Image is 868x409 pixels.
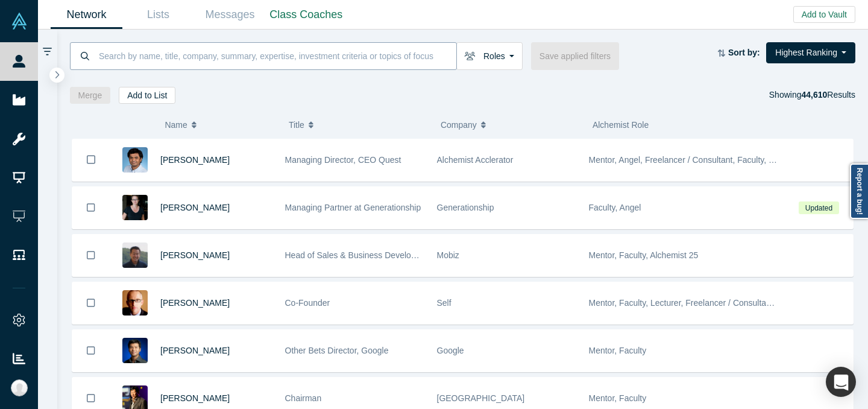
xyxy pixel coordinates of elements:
span: Mentor, Faculty, Alchemist 25 [589,250,699,260]
img: Rachel Chalmers's Profile Image [122,195,148,220]
span: [GEOGRAPHIC_DATA] [437,393,525,403]
a: [PERSON_NAME] [160,155,230,165]
button: Merge [70,87,111,104]
span: Company [441,112,477,138]
button: Title [289,112,428,138]
span: Mentor, Angel, Freelancer / Consultant, Faculty, Partner, Lecturer, VC [589,155,848,165]
span: Google [437,346,464,355]
button: Bookmark [72,187,110,229]
img: Ally Hoang's Account [11,379,28,396]
span: Generationship [437,203,494,212]
button: Add to Vault [793,6,855,23]
span: Results [801,90,855,100]
span: Name [165,112,187,138]
a: [PERSON_NAME] [160,203,230,212]
a: Report a bug! [850,163,868,219]
button: Add to List [119,87,175,104]
span: Chairman [285,393,322,403]
button: Company [441,112,580,138]
a: Lists [122,1,194,29]
span: Faculty, Angel [589,203,641,212]
button: Roles [456,42,523,70]
button: Bookmark [72,282,110,324]
span: Mentor, Faculty [589,393,647,403]
input: Search by name, title, company, summary, expertise, investment criteria or topics of focus [98,42,456,70]
button: Highest Ranking [766,42,855,63]
span: Managing Director, CEO Quest [285,155,401,165]
span: Co-Founder [285,298,330,308]
a: [PERSON_NAME] [160,393,230,403]
span: Head of Sales & Business Development (interim) [285,250,468,260]
button: Save applied filters [531,42,619,70]
span: Other Bets Director, Google [285,346,389,355]
div: Showing [769,87,855,104]
button: Name [165,112,276,138]
img: Steven Kan's Profile Image [122,338,148,363]
span: Self [437,298,451,308]
a: Class Coaches [266,1,347,29]
button: Bookmark [72,139,110,181]
img: Robert Winder's Profile Image [122,290,148,315]
img: Alchemist Vault Logo [11,13,28,30]
strong: 44,610 [801,90,827,100]
span: Mobiz [437,250,459,260]
span: Alchemist Role [593,120,649,130]
strong: Sort by: [728,48,760,57]
a: Messages [194,1,266,29]
a: Network [51,1,122,29]
span: Updated [799,201,838,214]
a: [PERSON_NAME] [160,298,230,308]
button: Bookmark [72,330,110,372]
a: [PERSON_NAME] [160,346,230,355]
a: [PERSON_NAME] [160,250,230,260]
span: Title [289,112,304,138]
img: Gnani Palanikumar's Profile Image [122,147,148,173]
button: Bookmark [72,235,110,276]
span: Alchemist Acclerator [437,155,514,165]
span: Managing Partner at Generationship [285,203,421,212]
span: Mentor, Faculty [589,346,647,355]
img: Michael Chang's Profile Image [122,243,148,268]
